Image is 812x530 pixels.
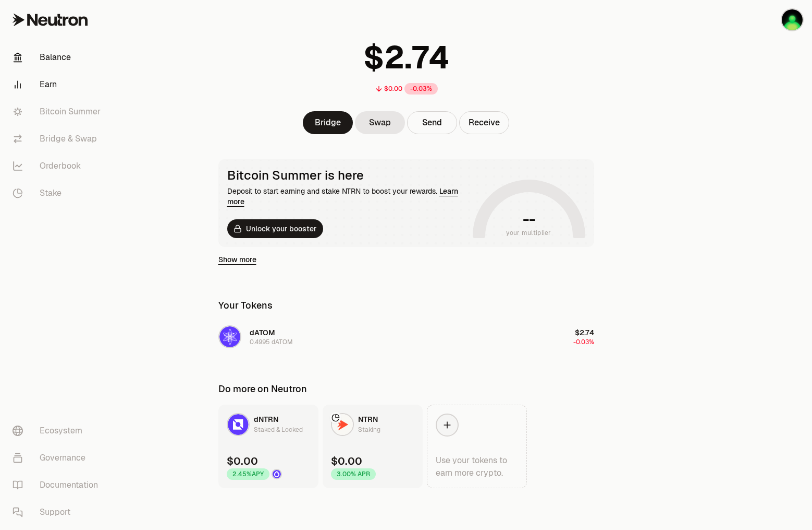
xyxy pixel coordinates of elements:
[218,298,273,313] div: Your Tokens
[227,168,469,183] div: Bitcoin Summer is here
[254,425,303,435] div: Staked & Locked
[355,111,405,134] a: Swap
[4,499,113,526] a: Support
[4,98,113,125] a: Bitcoin Summer
[227,186,469,207] div: Deposit to start earning and stake NTRN to boost your rewards.
[332,414,353,435] img: NTRN Logo
[436,454,518,479] div: Use your tokens to earn more crypto.
[273,470,281,478] img: Drop
[523,211,535,228] h1: --
[384,85,402,93] div: $0.00
[227,219,323,238] button: Unlock your booster
[575,328,594,337] span: $2.74
[250,328,275,337] span: dATOM
[228,414,249,435] img: dNTRN Logo
[323,405,423,488] a: NTRN LogoNTRNStaking$0.003.00% APR
[212,321,600,352] button: dATOM LogodATOM0.4995 dATOM$2.74-0.03%
[227,468,269,480] div: 2.45% APY
[4,444,113,472] a: Governance
[4,152,113,180] a: Orderbook
[782,9,803,30] img: jushiung171
[407,111,457,134] button: Send
[427,405,527,488] a: Use your tokens to earn more crypto.
[331,454,362,468] div: $0.00
[358,425,380,435] div: Staking
[4,71,113,98] a: Earn
[506,228,551,238] span: your multiplier
[404,83,438,95] div: -0.03%
[254,415,278,424] span: dNTRN
[4,417,113,444] a: Ecosystem
[358,415,378,424] span: NTRN
[303,111,353,134] a: Bridge
[4,472,113,499] a: Documentation
[4,180,113,207] a: Stake
[250,338,293,346] div: 0.4995 dATOM
[331,468,376,480] div: 3.00% APR
[218,382,307,396] div: Do more on Neutron
[459,111,509,134] button: Receive
[218,405,318,488] a: dNTRN LogodNTRNStaked & Locked$0.002.45%APYDrop
[227,454,258,468] div: $0.00
[218,254,256,265] a: Show more
[219,326,240,347] img: dATOM Logo
[573,338,594,346] span: -0.03%
[4,125,113,152] a: Bridge & Swap
[4,44,113,71] a: Balance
